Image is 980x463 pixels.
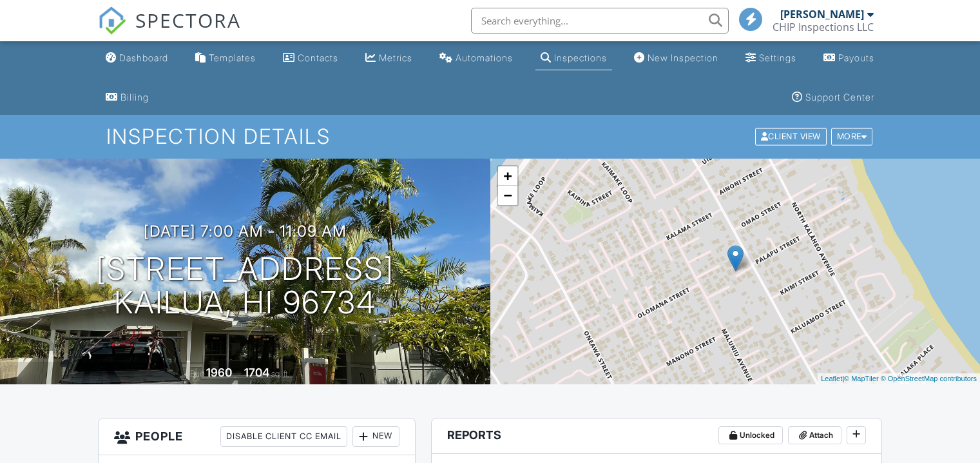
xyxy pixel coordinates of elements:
[101,46,173,70] a: Dashboard
[106,125,874,148] h1: Inspection Details
[119,52,168,63] div: Dashboard
[755,128,827,146] div: Client View
[471,8,729,34] input: Search everything...
[209,52,256,63] div: Templates
[206,366,232,379] div: 1960
[844,375,879,382] a: © MapTiler
[120,92,149,103] div: Billing
[881,375,977,382] a: © OpenStreetMap contributors
[740,46,802,70] a: Settings
[98,6,126,35] img: The Best Home Inspection Software - Spectora
[99,419,415,455] h3: People
[190,46,261,70] a: Templates
[498,166,517,186] a: Zoom in
[220,426,347,447] div: Disable Client CC Email
[278,46,343,70] a: Contacts
[821,375,842,382] a: Leaflet
[773,21,874,34] div: CHIP Inspections LLC
[456,52,513,63] div: Automations
[190,369,204,379] span: Built
[352,426,399,447] div: New
[96,252,394,320] h1: [STREET_ADDRESS] Kailua, HI 96734
[818,373,980,384] div: |
[298,52,338,63] div: Contacts
[101,86,154,110] a: Billing
[805,92,874,103] div: Support Center
[98,17,241,44] a: SPECTORA
[434,46,518,70] a: Automations (Basic)
[754,131,830,141] a: Client View
[648,52,718,63] div: New Inspection
[271,369,289,379] span: sq. ft.
[818,46,879,70] a: Payouts
[787,86,879,110] a: Support Center
[629,46,724,70] a: New Inspection
[759,52,796,63] div: Settings
[535,46,612,70] a: Inspections
[379,52,412,63] div: Metrics
[144,222,347,240] h3: [DATE] 7:00 am - 11:09 am
[135,6,241,34] span: SPECTORA
[498,186,517,205] a: Zoom out
[780,8,864,21] div: [PERSON_NAME]
[360,46,418,70] a: Metrics
[838,52,874,63] div: Payouts
[244,366,269,379] div: 1704
[831,128,873,146] div: More
[554,52,607,63] div: Inspections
